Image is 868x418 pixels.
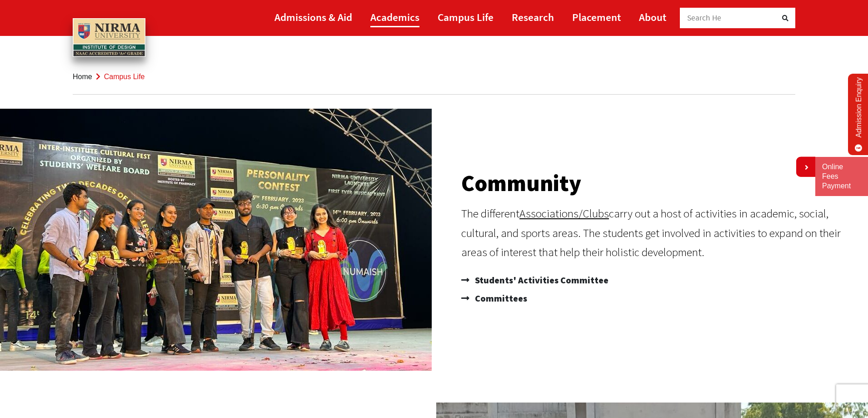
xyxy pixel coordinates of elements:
a: Research [512,7,554,27]
a: Campus Life [438,7,494,27]
div: The different carry out a host of activities in academic, social, cultural, and sports areas. The... [461,204,859,262]
span: Campus Life [104,73,145,81]
a: Associations/Clubs [519,206,609,221]
a: Admissions & Aid [274,7,352,27]
h2: Community [461,172,859,195]
span: Students' Activities Committee [473,271,609,289]
span: Committees [473,289,527,307]
a: Online Fees Payment [822,162,861,191]
span: Search He [687,13,722,23]
a: About [639,7,666,27]
a: Placement [572,7,621,27]
nav: breadcrumb [73,59,795,95]
a: Home [73,73,92,81]
a: Committees [461,289,859,307]
a: Academics [370,7,419,27]
a: Students' Activities Committee [461,271,859,289]
img: main_logo [73,18,145,57]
